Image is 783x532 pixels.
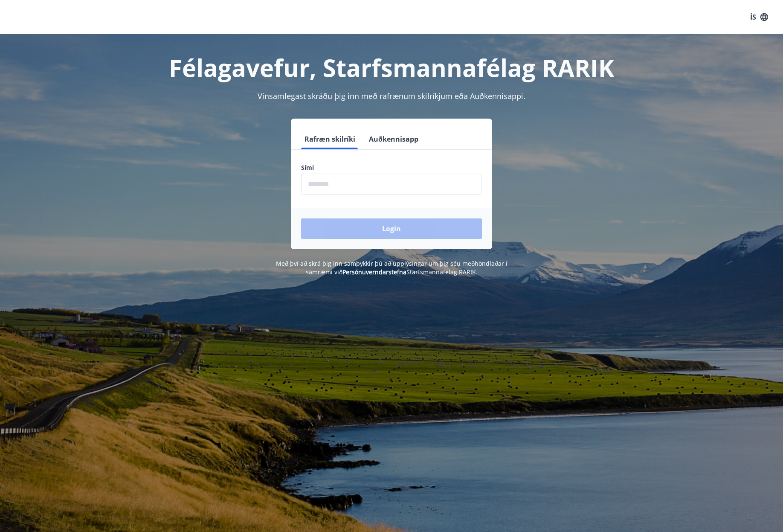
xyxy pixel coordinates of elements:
button: Rafræn skilríki [301,129,359,149]
span: Með því að skrá þig inn samþykkir þú að upplýsingar um þig séu meðhöndlaðar í samræmi við Starfsm... [276,259,507,276]
h1: Félagavefur, Starfsmannafélag RARIK [95,51,688,84]
span: Vinsamlegast skráðu þig inn með rafrænum skilríkjum eða Auðkennisappi. [258,91,525,101]
label: Sími [301,163,482,172]
a: Persónuverndarstefna [342,268,406,276]
button: ÍS [745,9,773,25]
button: Auðkennisapp [365,129,422,149]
